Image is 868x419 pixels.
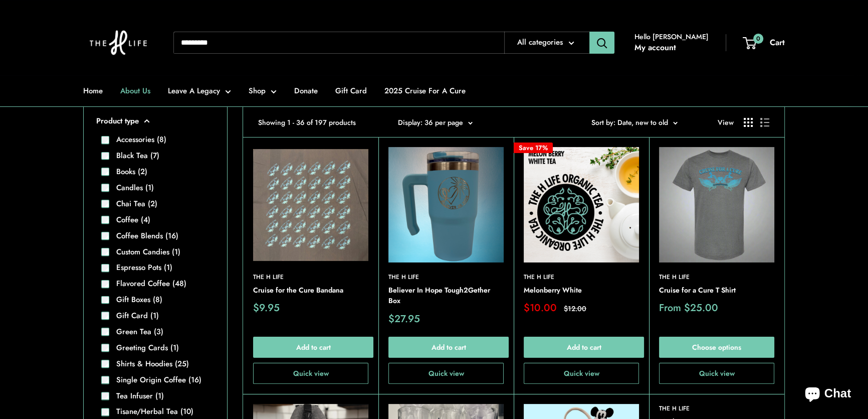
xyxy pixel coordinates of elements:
a: The H Life [253,272,368,282]
span: $9.95 [253,303,280,313]
label: Flavored Coffee (48) [109,278,186,290]
label: Coffee Blends (16) [109,230,178,242]
button: Display: 36 per page [398,116,473,129]
label: Green Tea (3) [109,326,163,338]
label: Black Tea (7) [109,150,159,162]
a: Leave A Legacy [168,84,231,98]
label: Chai Tea (2) [109,198,157,210]
span: Display: 36 per page [398,117,463,127]
a: Shop [249,84,277,98]
inbox-online-store-chat: Shopify online store chat [796,378,860,411]
label: Espresso Pots (1) [109,262,172,273]
span: Hello [PERSON_NAME] [634,30,709,43]
a: Believer In Hope Tough2Gether BoxBeliever In Hope Tough2Gether Box [388,147,504,262]
a: The H Life [524,272,639,282]
button: Display products as grid [744,118,753,127]
a: About Us [120,84,150,98]
button: Search [589,32,614,54]
label: Shirts & Hoodies (25) [109,358,189,370]
a: Melonberry WhiteMelonberry White [524,147,639,262]
a: Cruise for a Cure T Shirt [659,285,774,296]
a: Believer In Hope Tough2Gether Box [388,285,504,307]
button: Add to cart [253,337,373,358]
input: Search... [173,32,504,54]
img: Believer In Hope Tough2Gether Box [388,147,504,262]
a: The H Life [659,272,774,282]
span: Cart [770,37,785,48]
a: My account [634,40,676,55]
img: Cruise for a Cure T Shirt [659,147,774,262]
label: Greeting Cards (1) [109,342,179,354]
button: Sort by: Date, new to old [591,116,678,129]
button: Add to cart [524,337,644,358]
button: Product type [96,114,214,128]
span: Save 17% [514,143,553,153]
label: Gift Boxes (8) [109,294,162,306]
button: Add to cart [388,337,509,358]
a: Melonberry White [524,285,639,296]
label: Accessories (8) [109,134,166,146]
button: Quick view [659,363,774,384]
a: Donate [294,84,318,98]
label: Candles (1) [109,182,154,194]
label: Single Origin Coffee (16) [109,374,201,386]
span: 0 [753,33,763,43]
a: 0 Cart [744,35,785,50]
span: View [718,116,734,129]
img: The H Life [83,10,153,75]
a: Cruise for the Cure Bandana [253,285,368,296]
label: Gift Card (1) [109,310,159,322]
a: 2025 Cruise For A Cure [384,84,466,98]
label: Books (2) [109,166,147,178]
a: Choose options [659,337,774,358]
span: $10.00 [524,303,557,313]
label: Tisane/Herbal Tea (10) [109,406,193,417]
a: Home [83,84,103,98]
button: Quick view [524,363,639,384]
img: Melonberry White [524,147,639,262]
span: $27.95 [388,314,420,324]
label: Tea Infuser (1) [109,390,164,402]
span: Showing 1 - 36 of 197 products [258,116,356,129]
span: From $25.00 [659,303,718,313]
img: Cruise for the Cure Bandana [253,147,368,262]
a: The H Life [388,272,504,282]
label: Coffee (4) [109,214,150,226]
button: Quick view [253,363,368,384]
a: The H Life [659,404,774,413]
button: Display products as list [760,118,769,127]
span: $12.00 [564,305,586,312]
button: Quick view [388,363,504,384]
span: Sort by: Date, new to old [591,117,668,127]
label: Custom Candies (1) [109,246,180,258]
a: Gift Card [335,84,367,98]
